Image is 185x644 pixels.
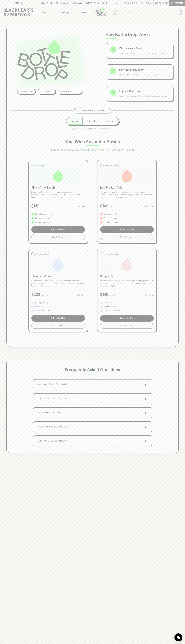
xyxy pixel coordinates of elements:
[104,310,120,312] p: Pure red expressions
[31,191,85,199] p: Drinking well doesn't need a hefty price tag. Here's proof that the best bottles aren't always th...
[145,2,151,5] p: Login
[110,68,116,74] div: 2
[33,422,152,432] button: When will my Bottle Drop arrive?+
[120,324,132,327] span: What To Expect
[64,324,65,327] span: +
[65,367,120,373] p: Frequently Asked Questions
[100,292,108,297] p: $ 140
[31,279,85,287] p: Sometimes you want to dial it up. Special bottles for milestone moments or just because it's [DAT...
[144,397,148,401] span: +
[144,439,148,443] span: +
[133,324,134,327] span: +
[35,310,50,312] p: Cellar worthy gems
[35,217,49,220] p: Everyday delights
[171,2,183,5] p: Checkout
[78,109,107,112] p: Choose Your Experience
[72,127,113,130] p: Pause or cancel anytime. We're flexible like that.
[34,164,45,167] p: For the Curious
[33,436,152,446] button: Can I switch between packs?+
[77,205,85,208] p: 6 Bottles
[51,236,63,239] span: What To Expect
[62,90,80,93] p: Delivered to your door
[35,221,53,224] p: Seriously good drinking
[145,205,154,208] p: 6 Bottles
[133,236,134,239] span: +
[31,185,85,190] p: Pick of the Bunch
[100,191,154,199] p: For the curious and slightly adventurous. Natural, minimal intervention wines with personality in...
[41,205,47,208] p: /month
[144,383,148,387] span: +
[31,292,40,297] p: $ 230
[56,6,74,18] a: Tastings
[35,306,45,308] p: Rare & limited
[31,315,85,322] button: Subscribe Now
[17,39,70,80] img: Bottle Drop
[119,94,170,98] p: Unbox your wines with our tasting notes and stories
[65,138,120,145] p: Your Wine Adventure
[31,274,85,278] p: Elevated Vines
[42,11,47,14] p: Shop
[35,302,48,304] p: Iconic producers
[74,6,93,18] a: Stores
[14,2,23,5] p: FIND US
[144,411,148,415] span: +
[100,315,154,322] button: Subscribe Now
[109,205,116,208] p: /month
[100,234,154,240] button: What To Expect+
[104,213,117,216] p: Wild & wonderful
[66,117,82,125] button: Monthly
[80,11,87,14] p: Stores
[120,169,134,182] img: Lo-Fi & Leftfield
[110,46,116,53] div: 1
[104,217,118,220] p: Boundary pushers
[119,89,170,93] p: Enjoy & Discover
[107,139,120,144] span: Awaits
[120,258,134,271] img: Simply Red
[100,203,108,209] p: $ 190
[31,234,85,240] button: What To Expect+
[100,274,154,278] p: Simply Red
[100,226,154,233] button: Subscribe Now
[41,293,48,297] p: /month
[38,425,70,429] p: When will my Bottle Drop arrive?
[104,302,114,304] p: Bright to bold
[77,293,85,297] p: 6 Bottles
[38,411,63,414] p: What if I don't like a wine?
[35,213,54,216] p: Handpicked value heroes
[119,68,170,72] p: Set Your Frequency
[110,89,116,96] div: 3
[121,10,180,15] input: Try "Pinot noir"
[155,2,162,5] p: $0.00
[52,258,65,271] img: Elevated Vines
[145,293,154,297] p: 6 Bottles
[106,31,174,38] p: How Bottle Drop Works
[119,51,170,55] p: Pick the wines that match your mood and palate
[101,117,119,125] button: Quarterly
[100,185,154,190] p: Lo-Fi & Leftfield
[51,324,63,327] span: What To Expect
[38,397,75,400] p: Can I skip or pause my subscription?
[52,169,65,182] img: Pick of the Bunch
[40,148,145,152] p: Every bottle opens up a new world of flavors, stories, and moments worth sharing.
[166,2,167,4] p: 0
[31,226,85,233] button: Subscribe Now
[33,394,152,404] button: Can I skip or pause my subscription?+
[64,236,65,239] span: +
[34,253,49,255] p: For the Connoisseur
[104,306,117,308] p: Light to luscious
[31,203,40,209] p: $ 140
[38,439,68,443] p: Can I switch between packs?
[37,6,56,18] button: Shop
[22,90,33,93] p: No bad bottles
[109,293,116,297] p: /month
[31,323,85,329] button: What To Expect+
[100,279,154,287] p: The red wine lover's playground. From bright and juicy to deep and velvety, a journey across styl...
[119,73,170,76] p: Monthly, bi-monthly, or quarterly - it's your call
[104,221,118,224] p: Left of center finds
[177,636,180,639] img: bubble-icon
[103,164,117,167] p: For the Adventurous
[42,90,53,93] p: Curated by us
[33,380,152,390] button: How does Bottle Drop work?+
[38,383,68,386] p: How does Bottle Drop work?
[103,253,118,255] p: For Red Wine Lovers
